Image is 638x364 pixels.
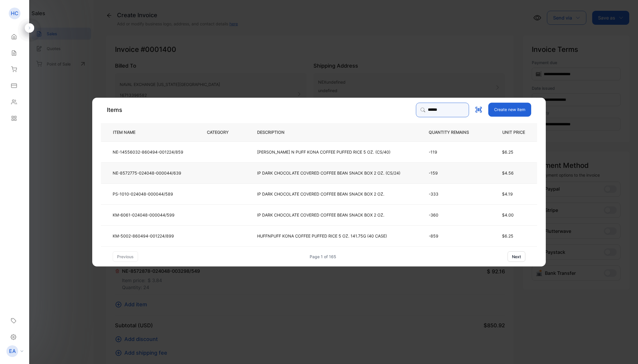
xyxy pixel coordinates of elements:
[429,233,478,239] p: -859
[498,129,527,135] p: UNIT PRICE
[113,149,183,155] p: NE-14556032-860494-001224/859
[429,149,478,155] p: -119
[113,233,174,239] p: KM-5002-860494-001224/899
[502,150,513,154] span: $6.25
[257,170,400,176] p: IP DARK CHOCOLATE COVERED COFFEE BEAN SNACK BOX 2 OZ. (CS/24)
[429,129,478,135] p: QUANTITY REMAINS
[310,254,336,260] div: Page 1 of 165
[257,233,387,239] p: HUFFNPUFF KONA COFFEE PUFFED RICE 5 OZ. 141.75G (40 CASE)
[11,10,18,17] p: HC
[111,129,145,135] p: ITEM NAME
[257,129,294,135] p: DESCRIPTION
[113,191,173,197] p: PS-1010-024048-000044/589
[508,251,525,262] button: next
[502,233,513,238] span: $6.25
[502,212,514,217] span: $4.00
[113,251,138,262] button: previous
[488,103,531,117] button: Create new item
[113,170,181,176] p: NE-8572775-024048-000044/639
[107,105,122,114] p: Items
[9,347,16,355] p: EA
[257,149,391,155] p: [PERSON_NAME] N PUFF KONA COFFEE PUFFED RICE 5 OZ. (CS/40)
[207,129,238,135] p: CATEGORY
[257,212,384,218] p: IP DARK CHOCOLATE COVERED COFFEE BEAN SNACK BOX 2 OZ.
[257,191,384,197] p: IP DARK CHOCOLATE COVERED COFFEE BEAN SNACK BOX 2 OZ.
[502,191,513,196] span: $4.19
[113,212,175,218] p: KM-6061-024048-000044/599
[5,2,22,20] button: Open LiveChat chat widget
[429,170,478,176] p: -159
[429,191,478,197] p: -333
[429,212,478,218] p: -360
[502,170,514,175] span: $4.56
